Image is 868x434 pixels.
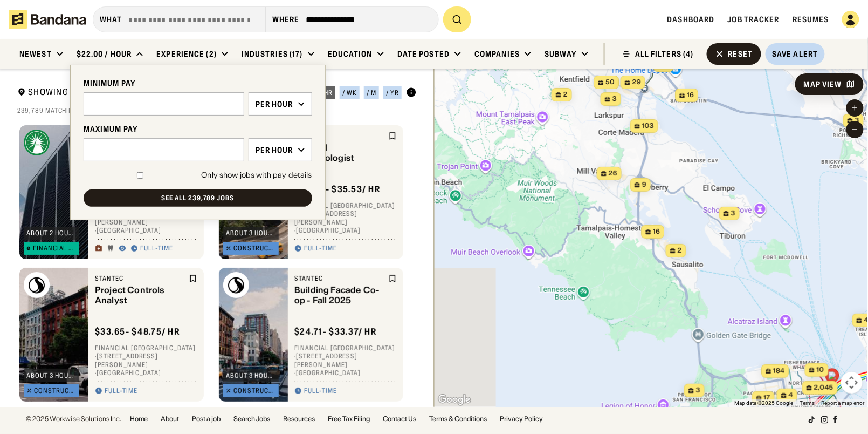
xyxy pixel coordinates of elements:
span: 29 [632,78,641,87]
div: Education [328,49,373,59]
div: Stantec [294,132,386,140]
div: Subway [545,49,577,59]
div: Save Alert [772,49,818,59]
a: Contact Us [383,416,417,422]
div: what [100,15,122,24]
div: Financial [GEOGRAPHIC_DATA] · [STREET_ADDRESS][PERSON_NAME] · [GEOGRAPHIC_DATA] [294,201,397,235]
div: $ 24.71 - $33.37 / hr [294,326,377,337]
a: Post a job [192,416,221,422]
div: Per hour [256,145,293,155]
div: $ 33.65 - $48.75 / hr [95,326,180,337]
div: / m [367,90,376,96]
button: Map camera controls [841,372,863,394]
a: Terms & Conditions [430,416,487,422]
a: Job Tracker [728,15,780,24]
div: Construction [34,388,77,394]
div: Project Controls Analyst [95,285,187,306]
div: / hr [320,90,333,96]
a: Open this area in Google Maps (opens a new window) [437,393,472,407]
a: Report a map error [822,400,865,406]
div: Financial [GEOGRAPHIC_DATA] · [STREET_ADDRESS][PERSON_NAME] · [GEOGRAPHIC_DATA] [294,344,397,377]
span: 2 [678,246,682,255]
div: Construction [233,245,276,252]
div: Stantec [294,274,386,283]
div: Newest [19,49,52,59]
div: about 3 hours ago [26,372,77,379]
a: Search Jobs [234,416,271,422]
div: Only show jobs with pay details [201,170,312,181]
div: Reset [728,50,753,58]
a: Terms (opens in new tab) [800,400,815,406]
div: / yr [386,90,399,96]
span: 3 [855,116,859,125]
img: Google [437,393,472,407]
span: Map data ©2025 Google [735,400,794,406]
span: 2 [563,90,568,99]
div: grid [17,121,416,408]
span: 9 [642,180,646,189]
div: about 3 hours ago [226,372,276,379]
div: Financial Services [33,245,77,252]
div: Industries (17) [242,49,303,59]
span: 184 [773,367,784,376]
div: Full-time [140,245,173,253]
div: $22.00 / hour [77,49,132,59]
div: MINIMUM PAY [84,78,312,88]
span: 26 [609,169,617,178]
span: 3 [696,386,700,395]
div: Full-time [304,387,337,396]
span: 2,045 [814,383,833,392]
div: Date Posted [397,49,450,59]
div: Experience (2) [156,49,217,59]
div: Full-time [105,387,137,396]
img: Stantec logo [223,272,249,298]
div: See all 239,789 jobs [161,195,234,201]
div: MAXIMUM PAY [84,124,312,134]
img: Fidelity logo [24,130,50,155]
img: Bandana logotype [9,10,86,29]
div: Map View [804,80,842,88]
span: 50 [605,78,615,87]
div: Construction [233,388,276,394]
div: 239,789 matching jobs on [DOMAIN_NAME] [17,106,417,115]
div: On-Call Archaeologist [294,143,386,163]
a: Dashboard [667,15,715,24]
span: 16 [687,91,694,100]
a: About [161,416,180,422]
a: Free Tax Filing [328,416,370,422]
div: Financial [GEOGRAPHIC_DATA] · [STREET_ADDRESS][PERSON_NAME] · [GEOGRAPHIC_DATA] [95,344,197,377]
a: Resumes [793,15,829,24]
a: Resources [284,416,315,422]
div: Building Facade Co-op - Fall 2025 [294,285,386,306]
span: 17 [764,394,770,403]
div: / wk [342,90,357,96]
div: $ 24.52 - $35.53 / hr [294,184,381,195]
a: Privacy Policy [500,416,543,422]
span: 10 [817,365,824,375]
div: about 2 hours ago [26,230,77,236]
span: 103 [642,121,654,131]
span: 16 [653,227,660,236]
input: Only show jobs with pay details [84,172,197,179]
a: Home [130,416,148,422]
div: Where [272,15,300,24]
div: Stantec [95,274,187,283]
div: Per hour [256,99,293,109]
div: Full-time [304,245,337,253]
div: Companies [474,49,520,59]
div: Showing 2,533 Verified Jobs [17,86,300,100]
div: about 3 hours ago [226,230,276,236]
span: 3 [612,94,617,104]
span: 4 [789,391,793,400]
div: © 2025 Workwise Solutions Inc. [26,416,121,422]
div: ALL FILTERS (4) [635,50,694,58]
span: 3 [731,209,735,218]
img: Stantec logo [24,272,50,298]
